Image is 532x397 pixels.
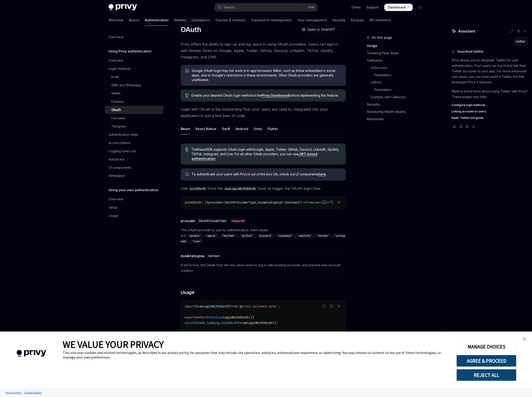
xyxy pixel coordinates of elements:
[111,115,125,121] div: Farcaster
[109,15,123,26] a: Welcome
[329,199,335,205] button: Copy the contents from the code block
[238,321,240,325] span: }
[196,321,205,325] span: state
[185,69,190,73] svg: Info
[7,343,56,363] img: company logo
[384,4,413,11] a: Dashboard
[105,131,164,139] a: Authentication state
[251,15,292,26] a: Transaction management
[458,124,464,129] button: Vote that response was not good
[109,205,117,210] div: Setup
[224,5,236,10] div: Search...
[452,110,486,113] span: Linking accounts to users
[109,4,137,11] img: dark logo
[185,304,196,308] span: import
[105,172,164,180] a: Whitelabel
[452,116,483,120] span: Bankr Twitter bot guide
[105,114,164,122] a: Farcaster
[105,212,164,220] a: Usage
[181,25,201,34] h1: OAuth
[327,200,329,204] span: >
[219,321,221,325] span: ,
[181,41,346,60] span: Privy offers the ability to sign up and log users in using OAuth providers. Users can sign in wit...
[315,234,331,238] code: 'tiktok'
[452,110,528,113] a: Linking accounts to users
[111,99,124,104] div: Passkey
[215,3,317,11] button: Open search
[63,350,450,359] div: This site uses cookies and related technologies, as described in our privacy policy, for purposes...
[258,200,282,204] span: disableSignup
[111,82,141,88] div: SMS and WhatsApp
[321,303,327,309] button: Report incorrect code
[190,239,203,244] code: 'line'
[275,234,295,238] code: 'linkedin'
[223,315,249,319] span: LoginWithOAuth
[308,5,315,9] span: Ctrl K
[105,73,164,81] a: Email
[256,234,274,238] code: 'discord'
[367,57,427,64] a: Callbacks
[181,106,346,119] span: Login with OAuth is the onboarding flow your users are used to, integrated into your application ...
[208,254,219,258] span: boolean
[329,303,335,309] button: Copy the contents from the code block
[352,5,361,10] a: Demo
[192,172,341,177] span: To authenticate your users with Privy’s out of the box UIs, check out UI components .
[105,163,164,172] a: UI components
[452,89,528,100] p: Want to know more about using Twitter with Privy? These pages may help:
[109,157,124,162] div: Advanced
[371,35,392,40] span: On this page
[105,203,164,212] a: Setup
[196,315,208,319] span: default
[456,369,516,381] button: REJECT ALL
[456,341,516,353] button: MANAGE CHOICES
[367,86,427,93] a: Parameters
[109,132,138,137] div: Authentication state
[225,200,256,204] span: OAuthProviderType
[192,68,341,82] span: Google OAuth login may not work in in-app browsers (IABs), such as those embedded in social apps,...
[520,334,529,344] a: close banner
[321,199,327,205] button: Report incorrect code
[367,49,427,57] a: Tracking Flow State
[336,303,342,309] button: Ask AI
[367,71,427,79] a: Parameters
[241,321,273,325] span: useLoginWithOAuth
[191,93,341,98] span: Enable your desired OAuth login method in the before implementing this feature.
[262,93,289,98] a: Privy Dashboard
[129,15,139,26] a: Basics
[111,74,119,80] div: Email
[105,106,164,114] a: OAuth
[109,173,125,179] div: Whitelabel
[416,4,424,11] button: Toggle dark mode
[282,200,285,204] span: ?:
[452,116,528,120] a: Bankr Twitter bot guide
[181,185,346,192] span: Use from the hook to trigger the OAuth login flow.
[197,304,229,308] span: useLoginWithOAuth
[181,227,346,244] span: The OAuth provider to use for authentication. Valid values are: , , , , , , , , , .
[458,28,475,34] span: Assistant
[185,94,188,98] svg: Tip
[452,57,528,85] p: Privy allows you to integrate Twitter for user authentication. Your users can log in and link the...
[367,64,427,71] a: onSuccess
[109,58,123,63] div: Overview
[199,219,226,223] span: OAuthProviderType
[181,289,194,296] span: Usage
[109,66,131,71] div: Login methods
[196,123,216,134] div: React Native
[307,27,335,32] span: Open in ChatGPT
[111,91,120,96] div: Wallet
[105,122,164,131] a: Telegram
[109,213,118,218] div: Usage
[111,107,121,113] div: OAuth
[369,15,391,26] a: API reference
[320,200,327,204] span: void
[196,304,197,308] span: {
[23,389,43,397] a: Tracker Details
[523,337,526,341] img: close banner
[109,49,151,54] h5: Using Privy authentication
[63,338,164,350] span: WE VALUE YOUR PRIVACY
[452,49,528,54] button: Searched twitter
[223,186,258,191] code: useLoginWithOAuth
[452,124,457,129] button: Vote that response was good
[105,147,164,155] a: Logging users out
[452,103,486,107] span: Configure login methods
